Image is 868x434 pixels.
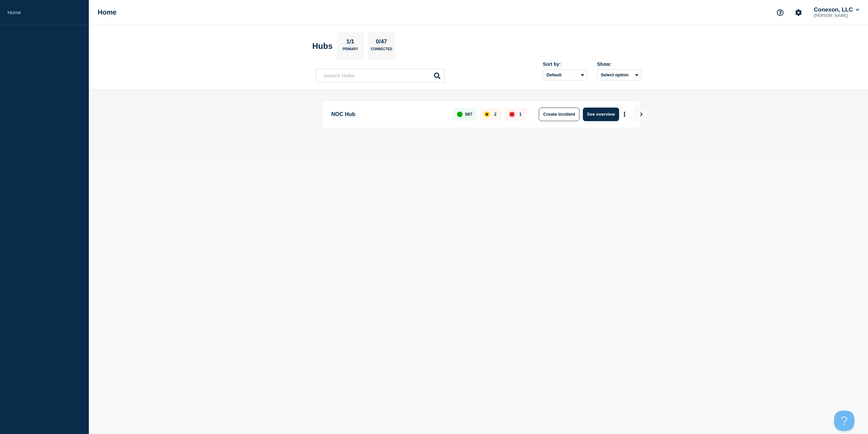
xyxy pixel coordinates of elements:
div: Sort by: [543,61,587,67]
p: Connected [371,47,392,54]
select: Sort by [543,70,587,80]
button: Support [773,5,787,20]
p: 0/47 [373,38,390,47]
button: More actions [620,108,629,120]
div: up [457,112,462,117]
iframe: Help Scout Beacon - Open [834,411,854,431]
div: down [509,112,515,117]
div: Show: [597,61,641,67]
p: 1/1 [344,38,357,47]
button: Select option [597,70,641,80]
p: [PERSON_NAME] [812,13,861,18]
p: Primary [342,47,358,54]
h1: Home [98,8,117,16]
p: 1 [519,112,521,117]
button: Account settings [791,5,806,20]
p: 587 [465,112,473,117]
button: Conexon, LLC [812,6,861,13]
h2: Hubs [312,41,333,51]
div: affected [484,112,490,117]
p: 2 [494,112,496,117]
button: View [634,108,648,121]
p: NOC Hub [331,108,446,121]
button: See overview [583,108,619,121]
input: Search Hubs [316,69,445,82]
button: Create incident [539,108,579,121]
